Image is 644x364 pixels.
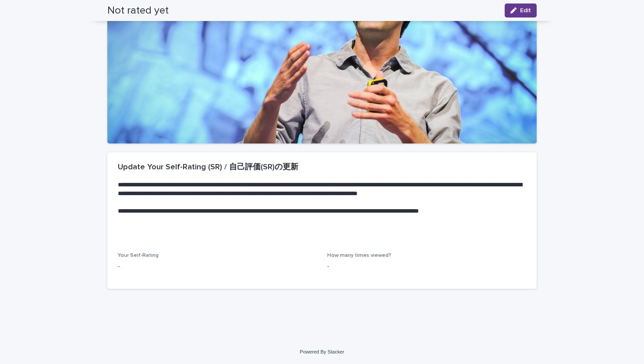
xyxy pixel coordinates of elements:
a: Powered By Stacker [300,349,344,354]
span: Your Self-Rating [118,253,159,258]
span: How many times viewed? [327,253,391,258]
button: Edit [505,3,537,17]
p: - [327,262,526,271]
h2: Not rated yet [107,4,169,17]
p: - [118,262,317,271]
span: Edit [520,7,531,14]
h2: Update Your Self-Rating (SR) / 自己評価(SR)の更新 [118,163,298,172]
